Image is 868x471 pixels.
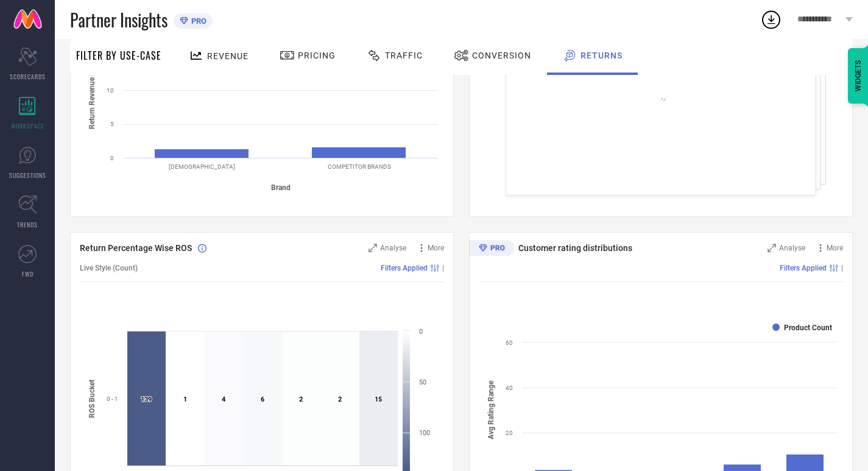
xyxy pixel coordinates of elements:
text: 139 [141,395,152,403]
span: Filters Applied [780,264,827,272]
span: Pricing [298,51,336,60]
span: | [841,264,843,272]
tspan: Brand [271,183,291,192]
text: 15 [375,395,382,403]
text: 10 [107,87,114,94]
tspan: Return Revenue Percent [88,51,96,129]
span: | [442,264,444,272]
text: 5 [110,121,114,127]
text: 2 [338,395,342,403]
text: 60 [506,339,513,346]
span: Filter By Use-Case [76,48,161,63]
span: Traffic [385,51,423,60]
text: 20 [506,430,513,436]
text: 2 [299,395,303,403]
text: 100 [419,429,430,437]
span: Revenue [207,51,249,61]
svg: Zoom [767,244,776,252]
text: 0 [419,328,423,336]
span: Analyse [380,244,406,252]
span: WORKSPACE [11,121,44,130]
span: SUGGESTIONS [9,171,46,180]
svg: Zoom [369,244,377,252]
span: FWD [22,269,34,278]
text: Product Count [784,324,832,332]
text: 6 [261,395,264,403]
text: 0 - 1 [107,395,118,402]
text: 40 [506,384,513,391]
span: Returns [580,51,623,60]
text: [DEMOGRAPHIC_DATA] [169,163,235,170]
span: Customer rating distributions [518,243,632,253]
span: More [428,244,444,252]
text: COMPETITOR BRANDS [328,163,391,170]
span: TRENDS [17,220,38,229]
text: 4 [222,395,226,403]
div: Open download list [760,9,782,30]
span: Partner Insights [70,7,168,32]
span: Live Style (Count) [80,264,138,272]
span: Conversion [472,51,531,60]
span: Analyse [779,244,805,252]
text: 50 [419,378,426,386]
span: PRO [188,16,206,26]
tspan: Avg Rating Range [487,380,495,439]
tspan: ROS Bucket [88,379,96,417]
span: More [827,244,843,252]
text: 1 [183,395,187,403]
span: Filters Applied [381,264,428,272]
span: SCORECARDS [10,72,46,81]
text: 0 [110,155,114,161]
div: Premium [469,240,514,258]
span: Return Percentage Wise ROS [80,243,192,253]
